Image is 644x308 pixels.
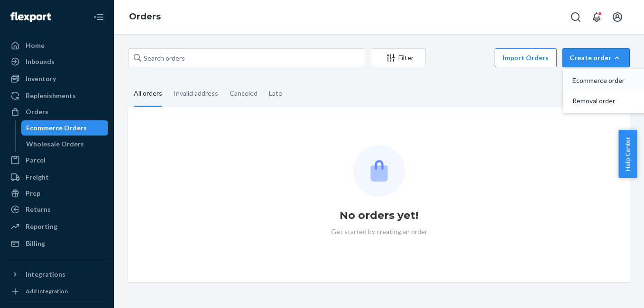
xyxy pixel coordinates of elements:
div: Filter [371,53,425,63]
a: Prep [6,186,108,201]
span: Ecommerce order [572,77,631,84]
a: Inbounds [6,54,108,69]
div: All orders [134,81,162,107]
div: Late [269,81,282,106]
div: Replenishments [26,91,76,100]
a: Home [6,38,108,53]
div: Create order [570,53,623,63]
a: Returns [6,202,108,217]
div: Canceled [230,81,258,106]
div: Inbounds [26,57,55,66]
div: Prep [26,189,40,198]
ol: breadcrumbs [121,3,168,31]
button: Filter [371,48,426,67]
a: Inventory [6,71,108,86]
a: Ecommerce Orders [21,120,109,136]
div: Add Integration [26,287,68,295]
div: Parcel [26,155,46,165]
p: Get started by creating an order [331,227,427,236]
button: Integrations [6,267,108,282]
a: Orders [6,104,108,119]
button: Open notifications [587,8,606,27]
div: Returns [26,205,51,214]
div: Orders [26,107,48,117]
button: Create orderEcommerce orderRemoval order [562,48,630,67]
a: Freight [6,170,108,185]
button: Help Center [618,130,637,178]
div: Invalid address [174,81,218,106]
a: Wholesale Orders [21,136,109,152]
a: Billing [6,236,108,251]
img: Flexport logo [10,12,51,22]
button: Close Navigation [89,8,108,27]
div: Reporting [26,222,57,231]
button: Import Orders [495,48,557,67]
div: Inventory [26,74,56,83]
a: Orders [129,11,161,22]
a: Reporting [6,219,108,234]
a: Add Integration [6,286,108,297]
span: Removal order [572,98,631,104]
h1: No orders yet! [340,208,418,223]
a: Replenishments [6,88,108,103]
a: Parcel [6,153,108,168]
div: Billing [26,239,45,248]
button: Open account menu [608,8,627,27]
div: Integrations [26,270,65,279]
div: Ecommerce Orders [26,123,87,133]
button: Open Search Box [566,8,585,27]
div: Home [26,41,45,50]
input: Search orders [128,48,365,67]
div: Wholesale Orders [26,139,84,149]
img: Empty list [353,145,405,197]
div: Freight [26,172,49,182]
